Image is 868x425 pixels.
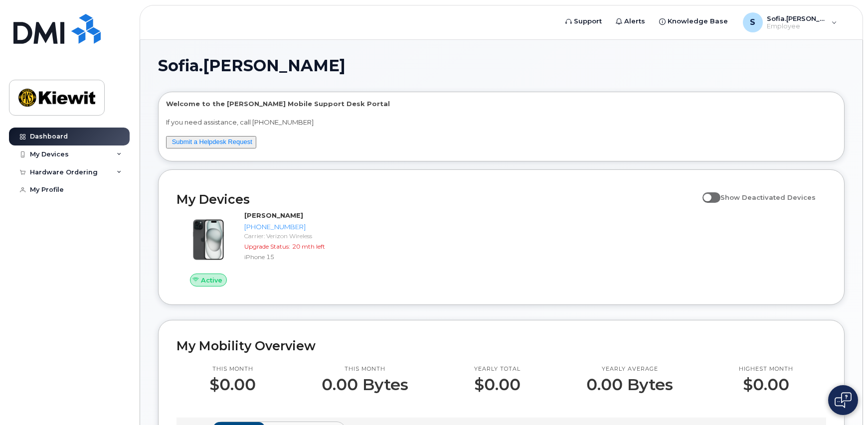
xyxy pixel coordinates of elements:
[244,211,303,219] strong: [PERSON_NAME]
[201,276,222,285] span: Active
[720,193,816,201] span: Show Deactivated Devices
[158,58,346,73] span: Sofia.[PERSON_NAME]
[244,243,290,250] span: Upgrade Status:
[322,376,408,394] p: 0.00 Bytes
[166,136,256,148] button: Submit a Helpdesk Request
[586,376,673,394] p: 0.00 Bytes
[166,99,837,109] p: Welcome to the [PERSON_NAME] Mobile Support Desk Portal
[474,365,521,373] p: Yearly total
[244,232,326,240] div: Carrier: Verizon Wireless
[166,118,837,127] p: If you need assistance, call [PHONE_NUMBER]
[184,216,232,264] img: iPhone_15_Black.png
[209,376,256,394] p: $0.00
[176,192,697,207] h2: My Devices
[176,211,330,286] a: Active[PERSON_NAME][PHONE_NUMBER]Carrier: Verizon WirelessUpgrade Status:20 mth leftiPhone 15
[292,243,325,250] span: 20 mth left
[739,376,793,394] p: $0.00
[209,365,256,373] p: This month
[474,376,521,394] p: $0.00
[739,365,793,373] p: Highest month
[176,338,826,353] h2: My Mobility Overview
[244,253,326,261] div: iPhone 15
[172,138,252,145] a: Submit a Helpdesk Request
[322,365,408,373] p: This month
[835,392,852,408] img: Open chat
[244,222,326,232] div: [PHONE_NUMBER]
[586,365,673,373] p: Yearly average
[702,188,710,196] input: Show Deactivated Devices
